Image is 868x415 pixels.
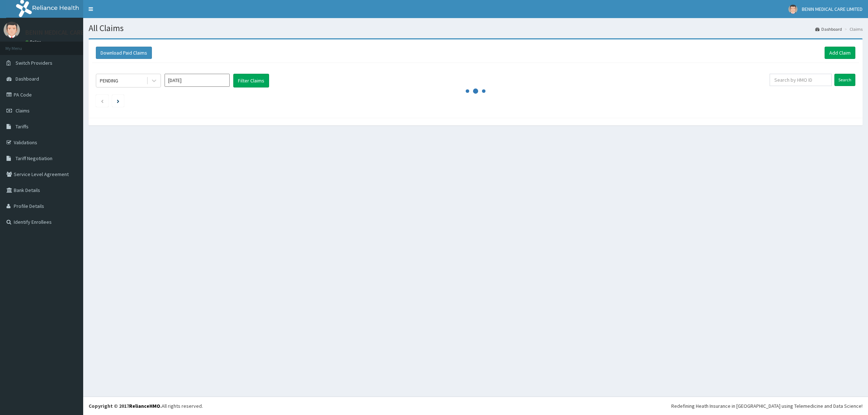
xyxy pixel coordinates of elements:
[770,74,832,86] input: Search by HMO ID
[117,98,119,104] a: Next page
[834,74,855,86] input: Search
[16,123,29,130] span: Tariffs
[96,47,152,59] button: Download Paid Claims
[671,402,863,410] div: Redefining Heath Insurance in [GEOGRAPHIC_DATA] using Telemedicine and Data Science!
[16,107,30,114] span: Claims
[16,76,39,82] span: Dashboard
[843,26,863,32] li: Claims
[100,77,118,84] div: PENDING
[16,155,52,162] span: Tariff Negotiation
[89,23,863,33] h1: All Claims
[815,26,842,32] a: Dashboard
[83,397,868,415] footer: All rights reserved.
[16,60,52,66] span: Switch Providers
[233,74,269,87] button: Filter Claims
[4,22,20,38] img: User Image
[465,80,486,102] svg: audio-loading
[165,74,230,87] input: Select Month and Year
[101,98,104,104] a: Previous page
[825,47,855,59] a: Add Claim
[89,403,162,409] strong: Copyright © 2017 .
[25,39,43,44] a: Online
[802,6,863,12] span: BENIN MEDICAL CARE LIMITED
[788,5,797,14] img: User Image
[129,403,160,409] a: RelianceHMO
[25,29,108,36] p: BENIN MEDICAL CARE LIMITED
